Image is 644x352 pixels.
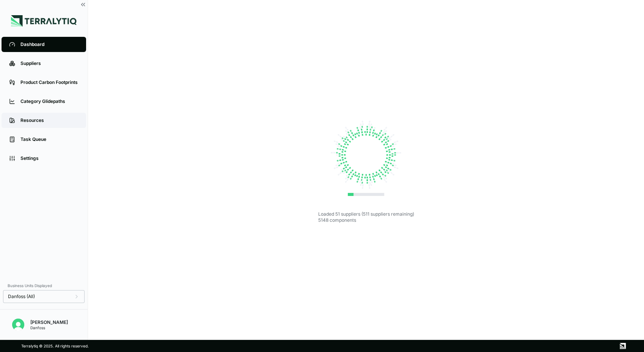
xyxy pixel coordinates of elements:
[20,98,79,104] div: Category Glidepaths
[11,15,77,27] img: Logo
[9,316,27,334] button: Open user button
[20,79,79,85] div: Product Carbon Footprints
[30,319,68,325] div: [PERSON_NAME]
[20,155,79,161] div: Settings
[8,294,35,300] span: Danfoss (All)
[328,117,404,193] img: Loading
[20,117,79,123] div: Resources
[318,211,414,223] div: Loaded 51 suppliers (511 suppliers remaining) 5148 components
[30,325,68,330] div: Danfoss
[20,136,79,142] div: Task Queue
[20,60,79,66] div: Suppliers
[20,41,79,47] div: Dashboard
[3,281,85,290] div: Business Units Displayed
[12,319,24,331] img: Jean-Baptiste Vinot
